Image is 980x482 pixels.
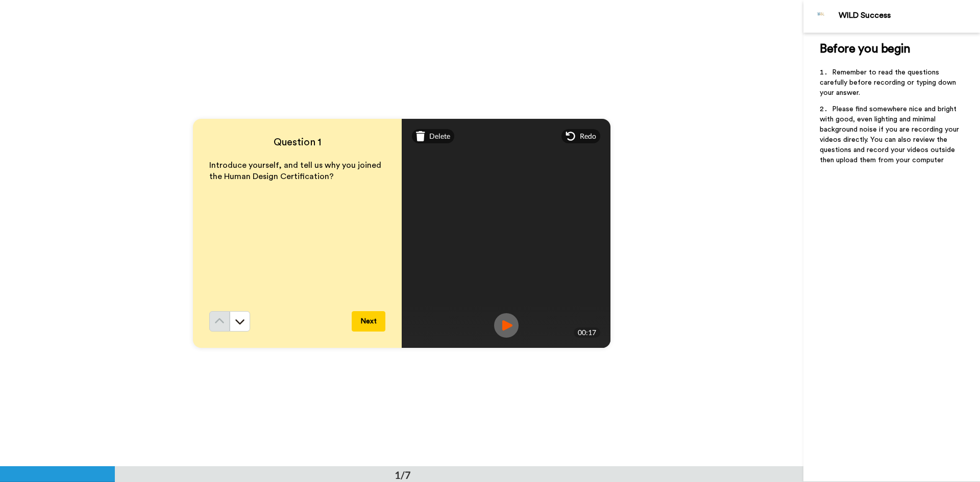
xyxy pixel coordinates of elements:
div: WILD Success [839,11,979,20]
div: Redo [561,129,600,143]
span: Before you begin [820,43,910,55]
div: 00:17 [574,327,600,338]
span: Remember to read the questions carefully before recording or typing down your answer. [820,69,958,96]
span: Please find somewhere nice and bright with good, even lighting and minimal background noise if yo... [820,106,961,164]
div: Delete [412,129,454,143]
h4: Question 1 [209,135,385,149]
span: Redo [580,131,596,141]
button: Next [352,311,385,332]
span: Introduce yourself, and tell us why you joined the Human Design Certification? [209,161,383,181]
div: 1/7 [378,468,427,482]
span: Delete [429,131,450,141]
img: Profile Image [809,4,834,29]
img: ic_record_play.svg [494,313,519,338]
